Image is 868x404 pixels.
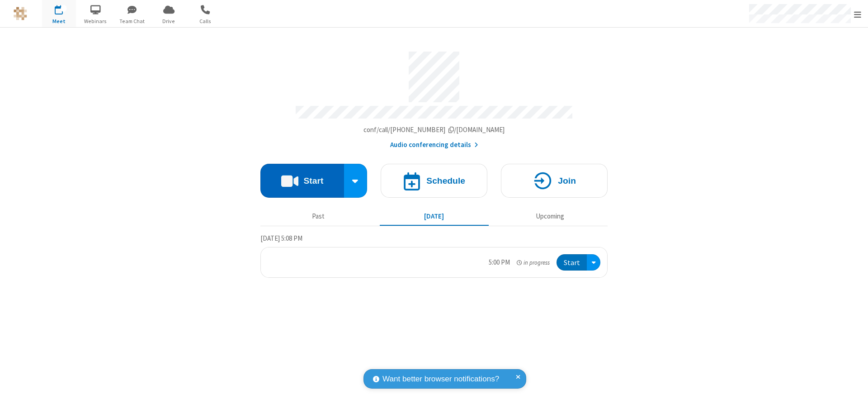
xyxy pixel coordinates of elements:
[303,176,323,185] h4: Start
[380,208,489,225] button: [DATE]
[557,254,587,271] button: Start
[260,233,608,278] section: Today's Meetings
[260,164,344,198] button: Start
[363,125,505,134] span: Copy my meeting room link
[587,254,600,271] div: Open menu
[517,258,550,267] em: in progress
[79,17,113,25] span: Webinars
[260,45,608,150] section: Account details
[381,164,487,198] button: Schedule
[264,208,373,225] button: Past
[489,257,510,268] div: 5:00 PM
[501,164,608,198] button: Join
[14,7,27,20] img: QA Selenium DO NOT DELETE OR CHANGE
[61,5,67,12] div: 1
[344,164,368,198] div: Start conference options
[558,176,576,185] h4: Join
[382,373,499,385] span: Want better browser notifications?
[152,17,186,25] span: Drive
[390,140,478,150] button: Audio conferencing details
[189,17,222,25] span: Calls
[115,17,149,25] span: Team Chat
[426,176,465,185] h4: Schedule
[363,125,505,135] button: Copy my meeting room linkCopy my meeting room link
[845,380,861,398] iframe: Chat
[42,17,76,25] span: Meet
[260,234,302,242] span: [DATE] 5:08 PM
[495,208,604,225] button: Upcoming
